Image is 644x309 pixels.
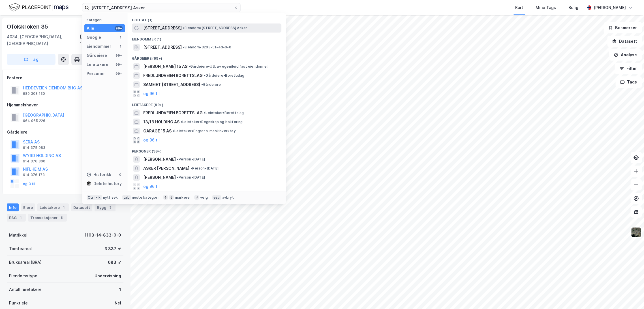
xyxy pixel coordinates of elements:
[122,195,131,200] div: tab
[143,156,176,163] span: [PERSON_NAME]
[181,120,182,124] span: •
[143,119,179,125] span: 13/16 HOLDING AS
[21,203,35,211] div: Eiere
[127,145,286,155] div: Personer (99+)
[201,82,221,87] span: Gårdeiere
[7,54,55,65] button: Tag
[9,286,42,293] div: Antall leietakere
[115,53,123,58] div: 99+
[177,175,179,179] span: •
[9,3,69,12] img: logo.f888ab2527a4732fd821a326f86c7f29.svg
[200,195,208,200] div: velg
[9,300,28,306] div: Punktleie
[191,166,192,170] span: •
[93,180,122,187] div: Delete history
[177,157,179,161] span: •
[9,232,27,239] div: Matrikkel
[18,215,23,220] div: 1
[87,18,125,22] div: Kategori
[143,128,172,134] span: GARAGE 15 AS
[204,73,206,78] span: •
[201,82,203,87] span: •
[85,232,121,239] div: 1103-14-833-0-0
[143,81,200,88] span: SAMEIET [STREET_ADDRESS]
[87,52,107,59] div: Gårdeiere
[143,25,182,31] span: [STREET_ADDRESS]
[7,74,123,81] div: Festere
[87,43,111,50] div: Eiendommer
[37,203,69,211] div: Leietakere
[115,300,121,306] div: Nei
[7,214,26,222] div: ESG
[183,26,185,30] span: •
[143,44,182,51] span: [STREET_ADDRESS]
[7,33,80,47] div: 4034, [GEOGRAPHIC_DATA], [GEOGRAPHIC_DATA]
[87,171,111,178] div: Historikk
[23,173,45,177] div: 914 376 173
[181,120,243,124] span: Leietaker • Regnskap og bokføring
[616,282,644,309] iframe: Chat Widget
[615,76,642,88] button: Tags
[61,205,67,210] div: 1
[7,102,123,108] div: Hjemmelshaver
[183,45,185,49] span: •
[115,71,123,76] div: 99+
[204,111,244,115] span: Leietaker • Borettslag
[23,145,45,150] div: 914 375 983
[23,91,45,96] div: 989 308 130
[175,195,190,200] div: markere
[23,159,45,164] div: 914 376 300
[143,174,176,181] span: [PERSON_NAME]
[9,272,37,279] div: Eiendomstype
[89,3,234,12] input: Søk på adresse, matrikkel, gårdeiere, leietakere eller personer
[607,36,642,47] button: Datasett
[127,98,286,108] div: Leietakere (99+)
[143,90,160,97] button: og 96 til
[95,203,115,211] div: Bygg
[7,203,19,211] div: Info
[104,245,121,252] div: 3 337 ㎡
[143,165,189,172] span: ASKER [PERSON_NAME]
[118,172,123,177] div: 0
[87,195,102,200] div: Ctrl + k
[515,4,523,11] div: Kart
[143,110,203,116] span: FREDLUNDVEIEN BORETTSLAG
[87,61,108,68] div: Leietakere
[189,64,190,68] span: •
[604,22,642,33] button: Bokmerker
[71,203,92,211] div: Datasett
[87,25,94,32] div: Alle
[173,129,174,133] span: •
[118,35,123,40] div: 1
[191,166,219,171] span: Person • [DATE]
[87,70,105,77] div: Personer
[143,63,187,70] span: [PERSON_NAME] 15 AS
[127,52,286,62] div: Gårdeiere (99+)
[118,44,123,49] div: 1
[222,195,234,200] div: avbryt
[177,175,205,180] span: Person • [DATE]
[212,195,221,200] div: esc
[7,22,49,31] div: Ofolskroken 35
[103,195,118,200] div: nytt søk
[189,64,268,69] span: Gårdeiere • Utl. av egen/leid fast eiendom el.
[28,214,67,222] div: Transaksjoner
[108,205,113,210] div: 3
[143,183,160,190] button: og 96 til
[9,259,42,266] div: Bruksareal (BRA)
[132,195,159,200] div: neste kategori
[127,13,286,23] div: Google (1)
[9,245,32,252] div: Tomteareal
[204,111,206,115] span: •
[115,62,123,67] div: 99+
[80,33,123,47] div: [GEOGRAPHIC_DATA], 14/833
[631,227,641,238] img: 9k=
[143,137,160,143] button: og 96 til
[568,4,578,11] div: Bolig
[204,73,244,78] span: Gårdeiere • Borettslag
[616,282,644,309] div: Kontrollprogram for chat
[615,63,642,74] button: Filter
[108,259,121,266] div: 683 ㎡
[173,129,236,133] span: Leietaker • Engrosh. maskinverktøy
[177,157,205,162] span: Person • [DATE]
